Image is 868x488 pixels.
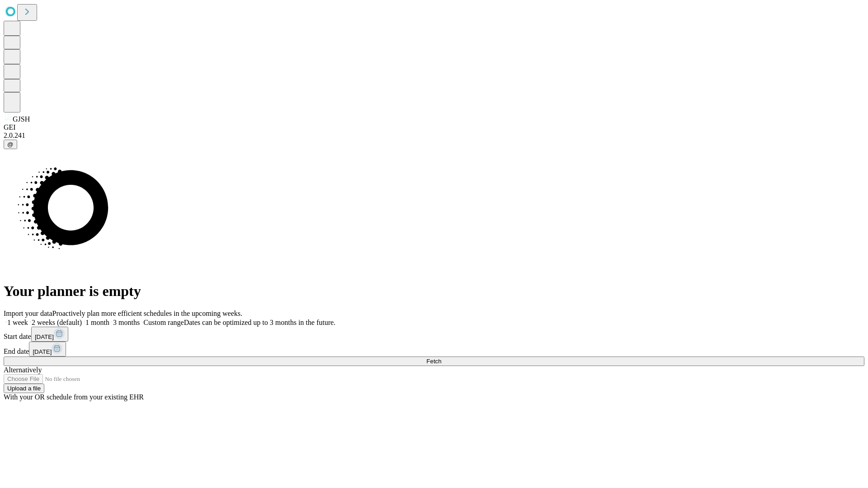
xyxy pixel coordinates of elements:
span: @ [7,141,14,148]
span: With your OR schedule from your existing EHR [4,393,144,401]
span: 2 weeks (default) [32,319,82,326]
span: Proactively plan more efficient schedules in the upcoming weeks. [52,310,242,317]
div: End date [4,342,864,357]
h1: Your planner is empty [4,283,864,300]
div: GEI [4,123,864,131]
button: Upload a file [4,384,44,393]
button: @ [4,140,17,149]
span: Dates can be optimized up to 3 months in the future. [184,319,335,326]
span: Import your data [4,310,52,317]
div: Start date [4,327,864,342]
span: Custom range [143,319,184,326]
span: [DATE] [33,348,52,355]
span: GJSH [13,115,30,123]
span: 3 months [113,319,140,326]
span: Alternatively [4,366,42,374]
button: [DATE] [29,342,66,357]
button: Fetch [4,357,864,366]
div: 2.0.241 [4,131,864,140]
button: [DATE] [31,327,68,342]
span: 1 month [85,319,109,326]
span: Fetch [426,358,441,365]
span: 1 week [7,319,28,326]
span: [DATE] [35,333,54,340]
